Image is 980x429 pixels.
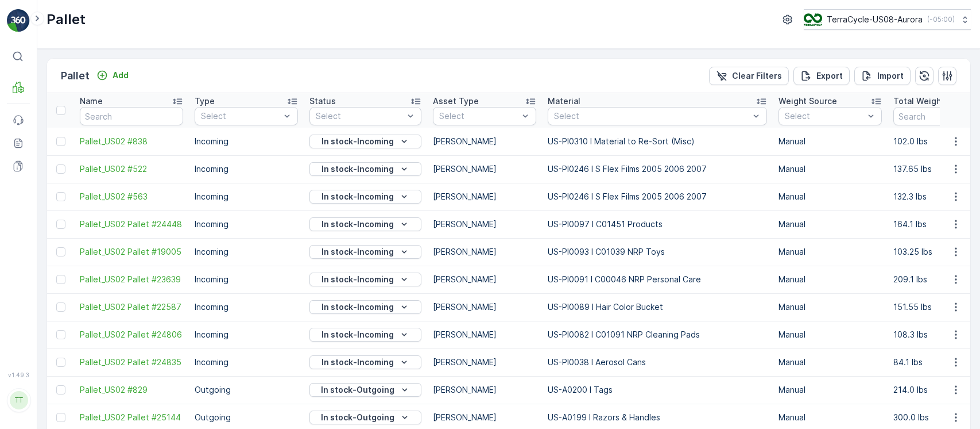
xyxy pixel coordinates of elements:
td: US-PI0246 I S Flex Films 2005 2006 2007 [542,183,773,210]
a: Pallet_US02 Pallet #22587 [80,301,183,313]
td: [PERSON_NAME] [427,376,542,404]
td: Incoming [189,210,304,238]
p: In stock-Incoming [321,301,394,313]
a: Pallet_US02 Pallet #24835 [80,357,183,368]
button: In stock-Incoming [309,190,421,204]
td: Incoming [189,183,304,210]
div: Toggle Row Selected [56,385,65,394]
div: Toggle Row Selected [56,302,65,312]
button: In stock-Incoming [309,328,421,342]
td: Manual [773,321,888,348]
p: In stock-Incoming [321,163,394,175]
p: Select [554,110,749,122]
a: Pallet_US02 Pallet #19005 [80,246,183,258]
div: Toggle Row Selected [56,275,65,284]
p: Export [816,70,843,82]
td: Incoming [189,266,304,293]
td: [PERSON_NAME] [427,210,542,238]
a: Pallet_US02 #838 [80,136,183,147]
td: US-PI0089 I Hair Color Bucket [542,293,773,321]
div: TT [10,391,28,409]
p: In stock-Incoming [321,219,394,230]
td: US-PI0091 I C00046 NRP Personal Care [542,266,773,293]
button: Export [793,67,850,85]
a: Pallet_US02 #563 [80,191,183,202]
p: Type [195,95,215,107]
p: In stock-Outgoing [321,384,394,396]
p: Select [316,110,404,122]
td: Incoming [189,128,304,155]
td: [PERSON_NAME] [427,128,542,155]
p: In stock-Incoming [321,136,394,147]
button: In stock-Incoming [309,355,421,369]
p: Name [80,95,103,107]
a: Pallet_US02 Pallet #23639 [80,274,183,285]
p: Total Weight [893,95,944,107]
p: Select [785,110,864,122]
p: Pallet [61,68,90,84]
td: Manual [773,238,888,266]
div: Toggle Row Selected [56,164,65,174]
td: Incoming [189,155,304,183]
span: Pallet_US02 #829 [80,384,183,396]
a: Pallet_US02 Pallet #24806 [80,329,183,340]
p: Add [113,70,129,81]
button: In stock-Outgoing [309,411,421,424]
span: Pallet_US02 Pallet #24448 [80,219,183,230]
button: In stock-Outgoing [309,383,421,397]
td: Incoming [189,238,304,266]
p: In stock-Incoming [321,274,394,285]
td: Incoming [189,293,304,321]
p: In stock-Incoming [321,357,394,368]
p: Import [877,70,904,82]
p: TerraCycle-US08-Aurora [827,14,923,25]
td: [PERSON_NAME] [427,155,542,183]
div: Toggle Row Selected [56,137,65,146]
td: [PERSON_NAME] [427,293,542,321]
p: Select [439,110,518,122]
div: Toggle Row Selected [56,247,65,256]
p: Weight Source [778,95,837,107]
td: [PERSON_NAME] [427,348,542,376]
p: ( -05:00 ) [927,15,955,24]
button: In stock-Incoming [309,217,421,231]
td: US-PI0038 I Aerosol Cans [542,348,773,376]
a: Pallet_US02 #522 [80,163,183,175]
td: Incoming [189,321,304,348]
img: image_ci7OI47.png [804,13,822,26]
img: logo [7,9,30,32]
button: In stock-Incoming [309,273,421,286]
td: Manual [773,266,888,293]
div: Toggle Row Selected [56,413,65,422]
td: US-PI0082 I C01091 NRP Cleaning Pads [542,321,773,348]
div: Toggle Row Selected [56,358,65,367]
p: In stock-Incoming [321,246,394,258]
p: In stock-Incoming [321,191,394,202]
button: In stock-Incoming [309,162,421,176]
td: Manual [773,293,888,321]
td: Manual [773,155,888,183]
td: Manual [773,348,888,376]
div: Toggle Row Selected [56,192,65,201]
td: [PERSON_NAME] [427,321,542,348]
td: Manual [773,376,888,404]
td: Manual [773,210,888,238]
button: In stock-Incoming [309,135,421,148]
p: In stock-Incoming [321,329,394,340]
p: Select [201,110,280,122]
td: US-PI0093 I C01039 NRP Toys [542,238,773,266]
td: Manual [773,128,888,155]
span: v 1.49.3 [7,371,30,378]
a: Pallet_US02 Pallet #25144 [80,412,183,423]
p: Clear Filters [732,70,782,82]
td: [PERSON_NAME] [427,266,542,293]
div: Toggle Row Selected [56,220,65,229]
